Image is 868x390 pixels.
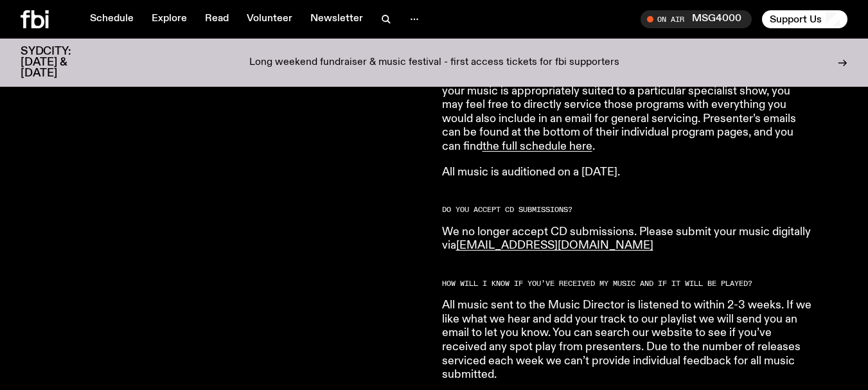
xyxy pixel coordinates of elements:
p: If you are familiar with the [DOMAIN_NAME] program grid and you feel your music is appropriately ... [442,71,812,154]
a: the full schedule here [483,141,592,152]
a: Volunteer [239,10,300,28]
span: Support Us [770,13,822,25]
p: All music sent to the Music Director is listened to within 2-3 weeks. If we like what we hear and... [442,299,812,382]
h3: SYDCITY: [DATE] & [DATE] [21,46,103,79]
button: Support Us [762,10,847,28]
a: Read [197,10,236,28]
h2: HOW WILL I KNOW IF YOU’VE RECEIVED MY MUSIC AND IF IT WILL BE PLAYED? [442,280,812,287]
a: Schedule [82,10,141,28]
p: All music is auditioned on a [DATE]. [442,166,812,180]
a: Explore [144,10,195,28]
p: Long weekend fundraiser & music festival - first access tickets for fbi supporters [249,57,619,69]
h2: DO YOU ACCEPT CD SUBMISSIONS? [442,206,812,213]
a: Newsletter [303,10,371,28]
button: On AirMSG4000 [641,10,752,28]
a: [EMAIL_ADDRESS][DOMAIN_NAME] [456,240,653,251]
p: We no longer accept CD submissions. Please submit your music digitally via [442,226,812,253]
